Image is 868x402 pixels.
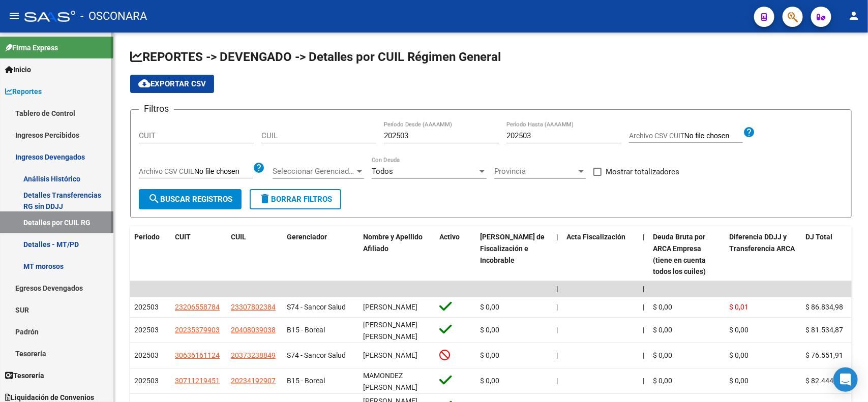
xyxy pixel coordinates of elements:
span: Nombre y Apellido Afiliado [363,233,423,253]
span: 20235379903 [175,326,220,334]
datatable-header-cell: Deuda Bruta por ARCA Empresa (tiene en cuenta todos los cuiles) [649,226,725,283]
span: Diferencia DDJJ y Transferencia ARCA [729,233,795,253]
span: S74 - Sancor Salud [287,351,346,359]
span: [PERSON_NAME] [363,303,417,311]
span: 30636161124 [175,351,220,359]
span: $ 0,00 [653,351,672,359]
span: $ 82.444,03 [805,377,843,385]
span: | [643,326,644,334]
span: $ 86.834,98 [805,303,843,311]
span: 202503 [134,377,159,385]
span: $ 0,00 [729,351,749,359]
span: | [643,233,645,241]
mat-icon: menu [8,10,20,22]
span: $ 76.551,91 [805,351,843,359]
span: CUIT [175,233,191,241]
h3: Filtros [139,102,174,116]
span: Período [134,233,160,241]
span: Inicio [5,64,31,75]
span: [PERSON_NAME] de Fiscalización e Incobrable [480,233,545,264]
span: Buscar Registros [148,195,232,204]
button: Exportar CSV [130,75,214,93]
span: Archivo CSV CUIT [629,132,684,140]
span: Acta Fiscalización [566,233,625,241]
datatable-header-cell: | [639,226,649,283]
mat-icon: cloud_download [138,77,151,89]
span: 20373238849 [231,351,276,359]
span: - OSCONARA [80,5,147,27]
span: | [643,285,645,293]
span: | [643,377,644,385]
span: $ 0,00 [729,326,749,334]
datatable-header-cell: Deuda Bruta Neto de Fiscalización e Incobrable [476,226,552,283]
mat-icon: help [743,126,755,138]
span: $ 0,00 [653,377,672,385]
span: 23307802384 [231,303,276,311]
datatable-header-cell: CUIL [227,226,283,283]
datatable-header-cell: Acta Fiscalización [562,226,639,283]
span: Provincia [494,167,577,176]
mat-icon: delete [259,193,271,205]
span: Gerenciador [287,233,327,241]
datatable-header-cell: Nombre y Apellido Afiliado [359,226,435,283]
span: $ 0,00 [480,351,499,359]
datatable-header-cell: Activo [435,226,476,283]
input: Archivo CSV CUIL [194,167,253,176]
mat-icon: person [848,10,860,22]
span: | [556,377,558,385]
span: | [556,351,558,359]
span: $ 0,00 [729,377,749,385]
span: $ 0,00 [480,326,499,334]
span: S74 - Sancor Salud [287,303,346,311]
span: [PERSON_NAME] [PERSON_NAME] [363,321,417,341]
datatable-header-cell: Diferencia DDJJ y Transferencia ARCA [725,226,801,283]
span: 20408039038 [231,326,276,334]
span: 30711219451 [175,377,220,385]
mat-icon: help [253,162,265,174]
span: Activo [439,233,460,241]
span: | [643,303,644,311]
span: MAMONDEZ [PERSON_NAME] [363,372,417,391]
span: Borrar Filtros [259,195,332,204]
span: | [556,285,558,293]
span: Deuda Bruta por ARCA Empresa (tiene en cuenta todos los cuiles) [653,233,706,275]
input: Archivo CSV CUIT [684,132,743,141]
span: 23206558784 [175,303,220,311]
span: 202503 [134,351,159,359]
span: $ 0,01 [729,303,749,311]
span: DJ Total [805,233,832,241]
span: 20234192907 [231,377,276,385]
button: Borrar Filtros [250,189,341,209]
span: Firma Express [5,42,58,53]
span: $ 0,00 [653,303,672,311]
div: Open Intercom Messenger [833,367,858,392]
span: $ 0,00 [480,377,499,385]
span: Seleccionar Gerenciador [273,167,355,176]
span: B15 - Boreal [287,326,325,334]
span: Mostrar totalizadores [606,166,679,178]
span: $ 0,00 [653,326,672,334]
span: | [556,326,558,334]
span: B15 - Boreal [287,377,325,385]
datatable-header-cell: Período [130,226,171,283]
span: Tesorería [5,370,44,381]
button: Buscar Registros [139,189,242,209]
span: Reportes [5,86,42,97]
span: REPORTES -> DEVENGADO -> Detalles por CUIL Régimen General [130,50,501,64]
span: Todos [372,167,393,176]
datatable-header-cell: | [552,226,562,283]
datatable-header-cell: CUIT [171,226,227,283]
span: CUIL [231,233,246,241]
span: $ 0,00 [480,303,499,311]
span: Archivo CSV CUIL [139,167,194,175]
span: | [556,233,558,241]
span: 202503 [134,326,159,334]
span: | [643,351,644,359]
span: | [556,303,558,311]
span: 202503 [134,303,159,311]
datatable-header-cell: Gerenciador [283,226,359,283]
span: $ 81.534,87 [805,326,843,334]
mat-icon: search [148,193,160,205]
span: Exportar CSV [138,79,206,88]
span: [PERSON_NAME] [363,351,417,359]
